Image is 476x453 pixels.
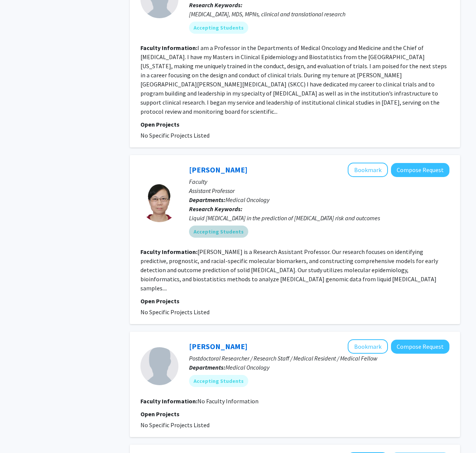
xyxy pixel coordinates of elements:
button: Add Ashley Wetzel to Bookmarks [348,339,388,354]
b: Research Keywords: [189,1,243,9]
span: No Specific Projects Listed [140,308,210,316]
p: Assistant Professor [189,186,449,195]
b: Departments: [189,196,225,204]
p: Faculty [189,177,449,186]
mat-chip: Accepting Students [189,375,248,387]
p: Open Projects [140,120,449,129]
b: Research Keywords: [189,205,243,213]
fg-read-more: [PERSON_NAME] is a Research Assistant Professor. Our research focuses on identifying predictive, ... [140,248,438,292]
p: Open Projects [140,409,449,419]
a: [PERSON_NAME] [189,342,247,351]
span: Medical Oncology [225,364,270,371]
b: Faculty Information: [140,397,197,405]
p: Postdoctoral Researcher / Research Staff / Medical Resident / Medical Fellow [189,354,449,363]
span: No Specific Projects Listed [140,421,210,429]
span: No Faculty Information [197,397,258,405]
b: Faculty Information: [140,44,197,52]
b: Faculty Information: [140,248,197,255]
button: Compose Request to Chun Wang [391,163,449,177]
div: [MEDICAL_DATA], MDS, MPNs, clinical and translational research [189,9,449,19]
p: Open Projects [140,296,449,306]
iframe: Chat [6,419,32,447]
button: Compose Request to Ashley Wetzel [391,340,449,354]
div: Liquid [MEDICAL_DATA] in the prediction of [MEDICAL_DATA] risk and outcomes [189,213,449,223]
span: Medical Oncology [225,196,270,204]
b: Departments: [189,364,225,371]
button: Add Chun Wang to Bookmarks [348,163,388,177]
a: [PERSON_NAME] [189,165,247,174]
mat-chip: Accepting Students [189,22,248,34]
mat-chip: Accepting Students [189,226,248,238]
fg-read-more: I am a Professor in the Departments of Medical Oncology and Medicine and the Chief of [MEDICAL_DA... [140,44,447,115]
span: No Specific Projects Listed [140,132,210,139]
